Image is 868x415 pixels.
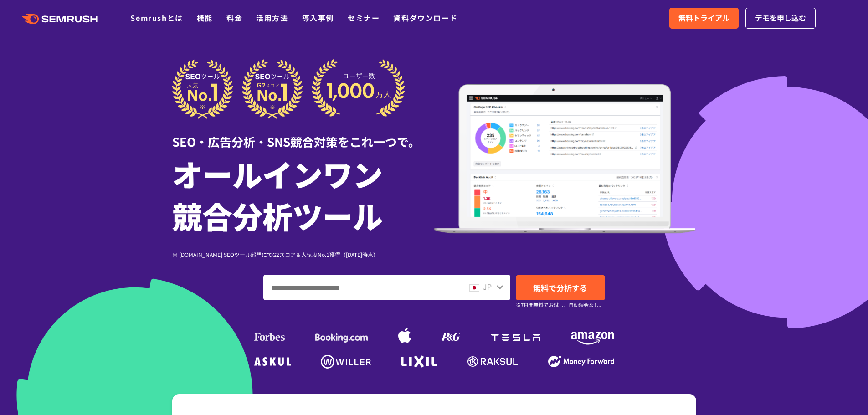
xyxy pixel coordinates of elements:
span: JP [483,281,492,292]
h1: オールインワン 競合分析ツール [172,153,434,236]
a: セミナー [348,12,380,23]
small: ※7日間無料でお試し。自動課金なし。 [516,301,604,309]
a: 活用方法 [256,12,288,23]
span: デモを申し込む [755,12,806,24]
a: 無料で分析する [516,275,605,300]
span: 無料トライアル [678,12,729,24]
div: ※ [DOMAIN_NAME] SEOツール部門にてG2スコア＆人気度No.1獲得（[DATE]時点） [172,250,434,259]
a: 導入事例 [302,12,334,23]
div: SEO・広告分析・SNS競合対策をこれ一つで。 [172,119,434,150]
a: デモを申し込む [745,8,816,29]
span: 無料で分析する [533,282,587,293]
a: 料金 [226,12,242,23]
a: 資料ダウンロード [393,12,457,23]
a: Semrushとは [130,12,183,23]
input: ドメイン、キーワードまたはURLを入力してください [264,275,461,300]
a: 無料トライアル [669,8,739,29]
a: 機能 [197,12,213,23]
